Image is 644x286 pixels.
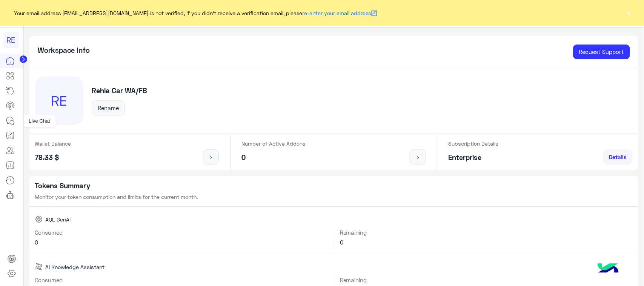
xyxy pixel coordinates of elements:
[35,215,43,223] img: AQL GenAI
[449,140,499,148] p: Subscription Details
[609,154,627,160] span: Details
[303,10,371,16] a: re-enter your email address
[45,215,71,223] span: AQL GenAI
[340,239,633,246] h6: 0
[340,277,633,283] h6: Remaining
[92,100,125,115] button: Rename
[413,155,423,161] img: icon
[35,153,71,162] h5: 78.33 $
[14,9,378,17] span: Your email address [EMAIL_ADDRESS][DOMAIN_NAME] is not verified, if you didn't receive a verifica...
[45,263,105,271] span: AI Knowledge Assistant
[35,277,328,283] h6: Consumed
[242,140,306,148] p: Number of Active Addons
[3,32,19,48] div: RE
[92,86,147,95] h5: Rehla Car WA/FB
[35,263,43,271] img: AI Knowledge Assistant
[625,9,633,17] button: ×
[35,239,328,246] h6: 0
[242,153,306,162] h5: 0
[35,77,83,125] div: RE
[35,140,71,148] p: Wallet Balance
[595,256,621,282] img: hulul-logo.png
[35,181,633,190] h5: Tokens Summary
[449,153,499,162] h5: Enterprise
[35,193,633,201] p: Monitor your token consumption and limits for the current month.
[206,155,216,161] img: icon
[603,149,633,165] a: Details
[340,229,633,236] h6: Remaining
[23,115,56,127] div: Live Chat
[38,46,90,55] h5: Workspace Info
[35,229,328,236] h6: Consumed
[573,45,630,60] a: Request Support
